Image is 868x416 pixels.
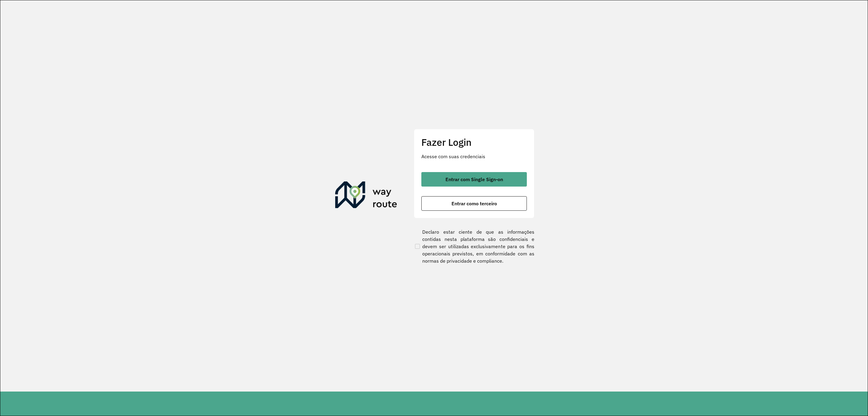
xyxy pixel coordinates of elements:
p: Acesse com suas credenciais [421,153,527,160]
img: Roteirizador AmbevTech [335,181,397,210]
span: Entrar como terceiro [451,201,497,206]
button: button [421,172,527,187]
h2: Fazer Login [421,136,527,148]
label: Declaro estar ciente de que as informações contidas nesta plataforma são confidenciais e devem se... [414,228,534,264]
button: button [421,196,527,211]
span: Entrar com Single Sign-on [445,177,503,182]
